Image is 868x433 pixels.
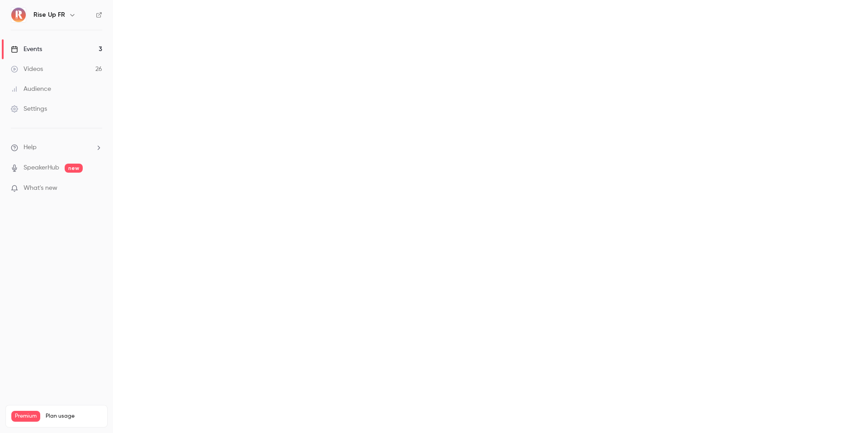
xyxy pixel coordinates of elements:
[24,163,59,173] a: SpeakerHub
[91,184,102,193] iframe: Noticeable Trigger
[11,85,51,94] div: Audience
[33,10,65,19] h6: Rise Up FR
[11,143,102,152] li: help-dropdown-opener
[65,164,83,173] span: new
[11,65,43,74] div: Videos
[11,45,42,54] div: Events
[46,413,102,420] span: Plan usage
[11,104,47,113] div: Settings
[11,411,40,422] span: Premium
[24,184,57,193] span: What's new
[11,8,26,22] img: Rise Up FR
[24,143,37,152] span: Help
